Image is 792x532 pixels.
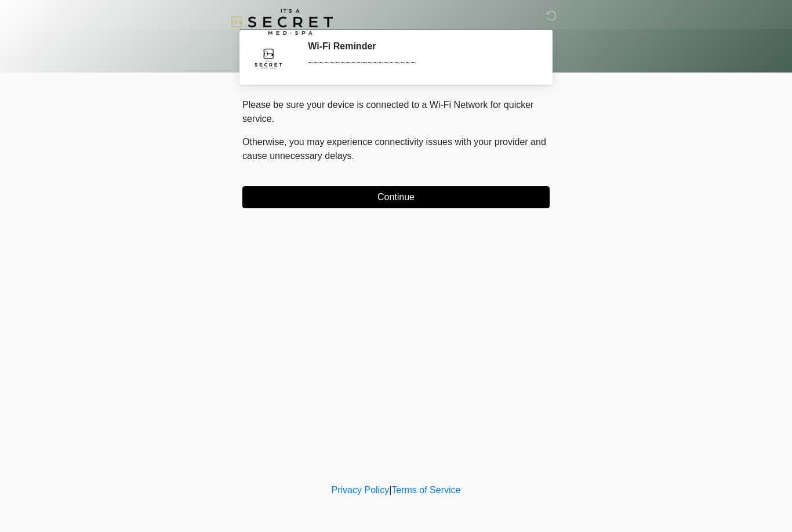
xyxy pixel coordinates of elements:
p: Otherwise, you may experience connectivity issues with your provider and cause unnecessary delays [242,135,550,163]
a: Terms of Service [391,485,460,495]
h2: Wi-Fi Reminder [308,41,532,52]
a: Privacy Policy [332,485,390,495]
a: | [389,485,391,495]
button: Continue [242,186,550,208]
span: . [352,151,354,161]
p: Please be sure your device is connected to a Wi-Fi Network for quicker service. [242,98,550,126]
div: ~~~~~~~~~~~~~~~~~~~~ [308,56,532,70]
img: It's A Secret Med Spa Logo [231,9,333,35]
img: Agent Avatar [251,41,286,75]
